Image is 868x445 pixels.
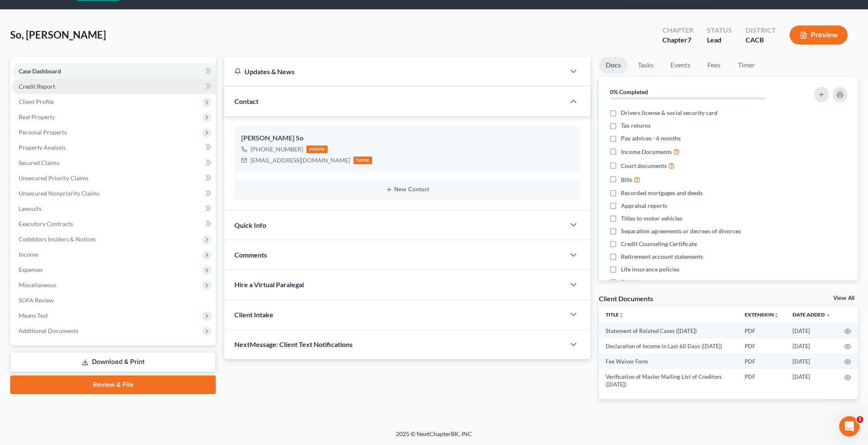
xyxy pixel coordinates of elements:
[250,145,303,154] div: [PHONE_NUMBER]
[621,121,651,130] span: Tax returns
[621,240,697,248] span: Credit Counseling Certificate
[234,67,555,76] div: Updates & News
[664,57,697,73] a: Events
[19,190,100,197] span: Unsecured Nonpriority Claims
[19,235,96,243] span: Codebtors Insiders & Notices
[12,216,216,232] a: Executory Contracts
[19,159,59,166] span: Secured Claims
[738,369,786,392] td: PDF
[731,57,762,73] a: Timer
[19,205,42,212] span: Lawsuits
[839,416,860,437] iframe: Intercom live chat
[234,97,259,105] span: Contact
[306,146,328,153] div: mobile
[826,313,831,318] i: expand_more
[687,36,691,44] span: 7
[599,339,738,354] td: Declaration of Income in Last 60 Days ([DATE])
[621,176,632,184] span: Bills
[790,25,848,45] button: Preview
[12,155,216,171] a: Secured Claims
[833,295,854,301] a: View All
[786,323,837,339] td: [DATE]
[19,144,66,151] span: Property Analysis
[599,294,653,303] div: Client Documents
[10,352,216,372] a: Download & Print
[621,278,665,286] span: Bank statements
[662,25,693,35] div: Chapter
[19,312,48,319] span: Means Test
[606,311,624,318] a: Titleunfold_more
[19,67,61,75] span: Case Dashboard
[621,265,679,274] span: Life insurance policies
[621,227,741,235] span: Separation agreements or decrees of divorces
[12,201,216,216] a: Lawsuits
[857,416,863,423] span: 1
[599,323,738,339] td: Statement of Related Cases ([DATE])
[19,327,78,334] span: Additional Documents
[621,134,681,143] span: Pay advices - 6 months
[793,311,831,318] a: Date Added expand_more
[599,369,738,392] td: Verification of Master Mailing List of Creditors ([DATE])
[12,64,216,79] a: Case Dashboard
[353,157,372,164] div: home
[621,189,703,197] span: Recorded mortgages and deeds
[19,113,55,120] span: Real Property
[621,252,703,261] span: Retirement account statements
[746,25,776,35] div: District
[12,79,216,94] a: Credit Report
[19,129,67,136] span: Personal Property
[599,57,628,73] a: Docs
[241,186,573,193] button: New Contact
[19,266,43,273] span: Expenses
[234,280,304,288] span: Hire a Virtual Paralegal
[621,202,667,210] span: Appraisal reports
[10,375,216,394] a: Review & File
[234,340,353,348] span: NextMessage: Client Text Notifications
[234,221,266,229] span: Quick Info
[10,28,106,41] span: So, [PERSON_NAME]
[12,171,216,186] a: Unsecured Priority Claims
[738,339,786,354] td: PDF
[250,156,350,165] div: [EMAIL_ADDRESS][DOMAIN_NAME]
[786,354,837,369] td: [DATE]
[599,354,738,369] td: Fee Waiver Form
[192,430,676,445] div: 2025 © NextChapterBK, INC
[631,57,660,73] a: Tasks
[12,293,216,308] a: SOFA Review
[234,311,273,319] span: Client Intake
[707,25,732,35] div: Status
[701,57,728,73] a: Fees
[234,251,267,259] span: Comments
[19,281,56,288] span: Miscellaneous
[12,140,216,155] a: Property Analysis
[19,83,55,90] span: Credit Report
[707,35,732,45] div: Lead
[738,354,786,369] td: PDF
[621,162,667,170] span: Court documents
[19,220,73,227] span: Executory Contracts
[774,313,779,318] i: unfold_more
[19,174,89,182] span: Unsecured Priority Claims
[745,311,779,318] a: Extensionunfold_more
[19,251,38,258] span: Income
[786,339,837,354] td: [DATE]
[12,186,216,201] a: Unsecured Nonpriority Claims
[619,313,624,318] i: unfold_more
[738,323,786,339] td: PDF
[610,88,648,95] strong: 0% Completed
[621,109,718,117] span: Drivers license & social security card
[786,369,837,392] td: [DATE]
[621,214,682,223] span: Titles to motor vehicles
[621,148,672,156] span: Income Documents
[19,98,54,105] span: Client Profile
[19,297,54,304] span: SOFA Review
[746,35,776,45] div: CACB
[241,133,573,143] div: [PERSON_NAME] So
[662,35,693,45] div: Chapter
